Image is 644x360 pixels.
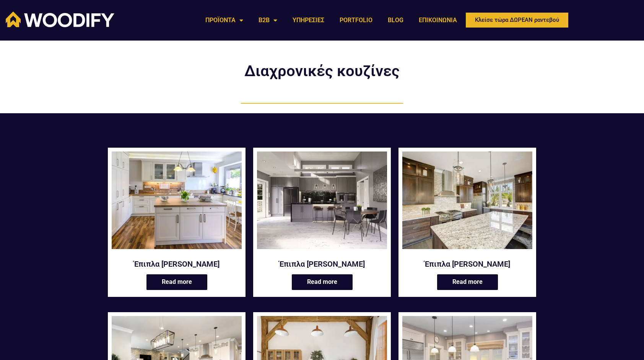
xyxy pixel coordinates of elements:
h2: Διαχρονικές κουζίνες [230,64,414,79]
a: ΠΡΟΪΟΝΤΑ [198,11,251,29]
a: Έπιπλα [PERSON_NAME] [257,259,387,269]
a: Κλείσε τώρα ΔΩΡΕΑΝ ραντεβού [465,11,569,29]
a: Read more about “Έπιπλα κουζίνας Alboran” [292,274,353,290]
a: Έπιπλα [PERSON_NAME] [402,259,532,269]
a: Έπιπλα κουζίνας Guincho [402,151,532,254]
a: Έπιπλα κουζίνας Agonda [112,151,242,254]
a: Read more about “Έπιπλα κουζίνας Guincho” [437,274,498,290]
span: Κλείσε τώρα ΔΩΡΕΑΝ ραντεβού [475,17,559,23]
img: Woodify [6,11,114,27]
a: Έπιπλα [PERSON_NAME] [112,259,242,269]
a: ΕΠΙΚΟΙΝΩΝΙΑ [411,11,465,29]
a: B2B [251,11,285,29]
a: Read more about “Έπιπλα κουζίνας Agonda” [146,274,207,290]
nav: Menu [198,11,465,29]
a: ΥΠΗΡΕΣΙΕΣ [285,11,332,29]
a: BLOG [380,11,411,29]
a: PORTFOLIO [332,11,380,29]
